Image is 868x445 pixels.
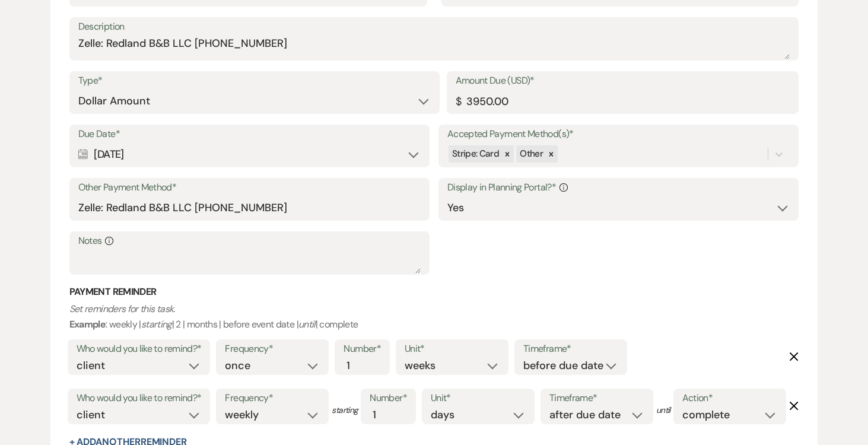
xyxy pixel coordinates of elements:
div: [DATE] [78,143,421,166]
label: Amount Due (USD)* [456,72,790,90]
label: Who would you like to remind?* [77,341,202,358]
label: Other Payment Method* [78,179,421,196]
i: Set reminders for this task. [69,303,175,315]
label: Type* [78,72,431,90]
textarea: Zelle: Redland B&B LLC [PHONE_NUMBER] [78,36,790,59]
label: Frequency* [225,390,320,407]
label: Description [78,18,790,36]
i: until [298,318,316,330]
label: Due Date* [78,126,421,143]
label: Action* [682,390,777,407]
span: until [656,404,670,417]
label: Timeframe* [523,341,618,358]
div: $ [456,94,461,110]
label: Frequency* [225,341,320,358]
span: Other [520,148,543,160]
label: Unit* [431,390,526,407]
span: Stripe: Card [452,148,499,160]
label: Number* [344,341,381,358]
label: Timeframe* [549,390,644,407]
i: starting [141,318,172,330]
b: Example [69,318,106,330]
span: starting [332,404,358,417]
h3: Payment Reminder [69,285,799,298]
p: : weekly | | 2 | months | before event date | | complete [69,301,799,332]
label: Number* [370,390,407,407]
label: Who would you like to remind?* [77,390,202,407]
label: Accepted Payment Method(s)* [447,126,790,143]
label: Notes [78,233,421,250]
label: Unit* [405,341,500,358]
label: Display in Planning Portal?* [447,179,790,196]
